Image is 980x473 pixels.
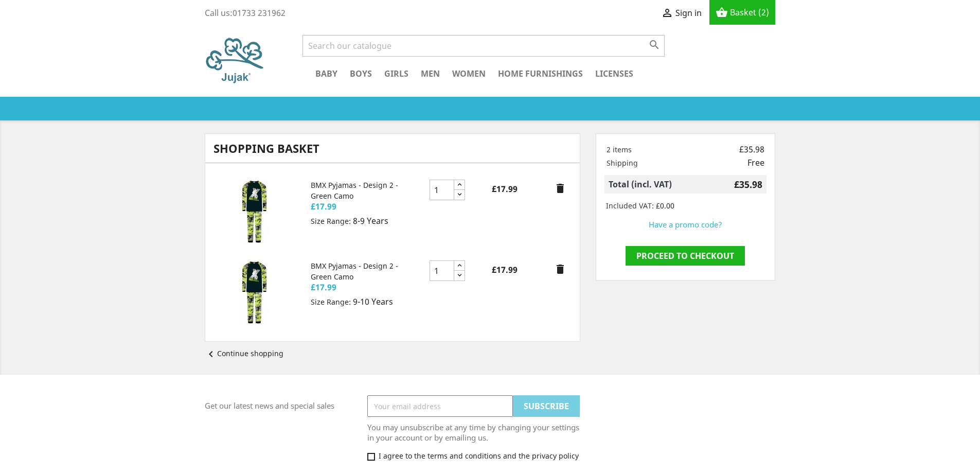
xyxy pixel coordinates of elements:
[353,215,388,226] span: 8-9 Years
[675,7,702,19] span: Sign in
[221,180,286,244] img: BMX Pyjamas - Design 2 - Green Camo
[607,145,632,154] span: 2 items
[656,201,674,211] span: £0.00
[310,67,343,82] a: Baby
[379,451,579,461] span: I agree to the terms and conditions and the privacy policy
[205,35,268,86] img: Jujak
[311,282,336,293] span: £17.99
[221,260,286,325] img: BMX Pyjamas - Design 2 - Green Camo
[311,180,398,201] a: BMX Pyjamas - Design 2 - Green Camo
[649,219,722,230] a: Have a promo code?
[554,182,566,195] a: delete
[311,261,398,282] a: BMX Pyjamas - Design 2 - Green Camo
[205,348,283,358] a: chevron_leftContinue shopping
[739,144,764,154] span: £35.98
[513,395,580,417] input: Subscribe
[213,142,572,154] h1: Shopping Basket
[716,7,769,18] a: shopping_basket Basket (2)
[311,297,351,307] span: Size Range:
[554,263,566,275] a: delete
[492,183,518,195] strong: £17.99
[730,7,756,18] span: Basket
[606,201,654,211] span: Included VAT:
[367,395,513,417] input: Your email address
[197,395,360,411] p: Get our latest news and special sales
[734,179,762,189] span: £35.98
[379,67,414,82] a: Girls
[416,67,445,82] a: Men
[302,35,665,57] input: Search
[661,8,673,20] i: 
[645,38,664,51] button: 
[747,157,764,168] span: Free
[758,7,769,18] span: (2)
[233,7,286,19] span: 01733 231962
[345,67,377,82] a: Boys
[205,8,286,18] div: Call us:
[609,179,672,190] span: Total (incl. VAT)
[661,7,702,19] a:  Sign in
[311,201,336,212] span: £17.99
[716,7,728,20] i: shopping_basket
[367,417,580,443] p: You may unsubscribe at any time by changing your settings in your account or by emailing us.
[493,67,588,82] a: Home Furnishings
[626,246,745,266] a: Proceed to checkout
[607,158,638,168] span: Shipping
[205,348,217,360] i: chevron_left
[353,296,393,307] span: 9-10 Years
[311,216,351,226] span: Size Range:
[447,67,491,82] a: Women
[492,264,518,275] strong: £17.99
[648,39,661,51] i: 
[590,67,638,82] a: Licenses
